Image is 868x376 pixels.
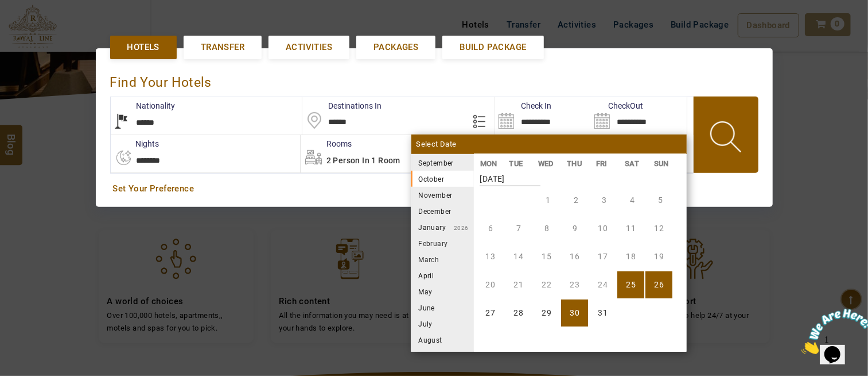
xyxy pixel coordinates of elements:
span: Build Package [460,41,526,53]
li: January [411,219,474,235]
iframe: chat widget [797,304,868,359]
span: Activities [286,41,332,53]
li: August [411,332,474,348]
li: Saturday, 25 October 2025 [617,271,644,298]
span: Hotels [127,41,159,53]
label: Destinations In [302,100,382,112]
small: 2025 [454,160,534,167]
li: TUE [503,158,532,170]
li: December [411,203,474,219]
li: MON [474,158,503,170]
a: Transfer [184,36,262,59]
a: Set Your Preference [113,183,756,195]
li: Friday, 31 October 2025 [589,300,616,327]
li: Sunday, 26 October 2025 [645,271,672,298]
a: Packages [356,36,435,59]
li: October [411,171,474,187]
div: Find Your Hotels [110,63,758,97]
a: Build Package [442,36,543,59]
a: Activities [268,36,349,59]
label: CheckOut [591,100,643,112]
li: May [411,283,474,300]
span: 2 Person in 1 Room [326,156,400,165]
li: June [411,300,474,316]
img: Chat attention grabber [5,5,76,50]
span: 1 [5,5,9,14]
li: THU [561,158,590,170]
li: September [411,155,474,171]
span: Packages [373,41,418,53]
li: FRI [590,158,619,170]
input: Search [591,97,687,135]
label: Nationality [111,100,176,112]
strong: [DATE] [480,166,540,186]
small: 2026 [446,225,469,231]
li: Monday, 27 October 2025 [477,300,504,327]
input: Search [495,97,591,135]
li: July [411,316,474,332]
span: Transfer [201,41,244,53]
label: Check In [495,100,551,112]
label: nights [110,138,159,149]
li: March [411,251,474,267]
li: SAT [619,158,648,170]
li: SUN [648,158,677,170]
li: Thursday, 30 October 2025 [561,300,588,327]
li: Wednesday, 29 October 2025 [533,300,560,327]
a: Hotels [110,36,177,59]
li: WED [532,158,561,170]
div: Select Date [411,135,687,154]
li: April [411,267,474,283]
li: February [411,235,474,251]
label: Rooms [301,138,352,149]
li: November [411,187,474,203]
li: Tuesday, 28 October 2025 [505,300,532,327]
